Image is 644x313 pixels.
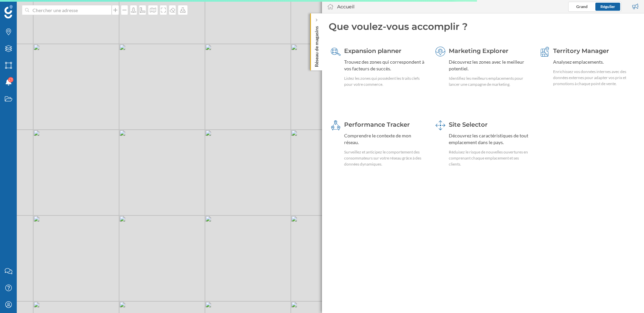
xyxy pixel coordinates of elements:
[331,120,341,130] img: monitoring-360.svg
[553,47,609,55] span: Territory Manager
[4,5,13,18] img: Logo Geoblink
[449,149,531,167] div: Réduisez le risque de nouvelles ouvertures en comprenant chaque emplacement et ses clients.
[540,47,550,57] img: territory-manager.svg
[344,47,401,55] span: Expansion planner
[344,75,426,87] div: Listez les zones qui possèdent les traits clefs pour votre commerce.
[313,23,320,67] p: Réseau de magasins
[331,47,341,57] img: search-areas.svg
[344,149,426,167] div: Surveillez et anticipez le comportement des consommateurs sur votre réseau grâce à des données dy...
[344,121,410,128] span: Performance Tracker
[449,75,531,87] div: Identifiez les meilleurs emplacements pour lancer une campagne de marketing.
[337,3,355,10] div: Accueil
[576,4,588,9] span: Grand
[449,121,488,128] span: Site Selector
[553,69,635,87] div: Enrichissez vos données internes avec des données externes pour adapter vos prix et promotions à ...
[329,20,637,33] div: Que voulez-vous accomplir ?
[435,47,445,57] img: explorer.svg
[449,132,531,146] div: Découvrez les caractéristiques de tout emplacement dans le pays.
[435,120,445,130] img: dashboards-manager.svg
[553,59,635,65] div: Analysez emplacements.
[600,4,615,9] span: Régulier
[344,132,426,146] div: Comprendre le contexte de mon réseau.
[449,47,508,55] span: Marketing Explorer
[344,59,426,72] div: Trouvez des zones qui correspondent à vos facteurs de succès.
[449,59,531,72] div: Découvrez les zones avec le meilleur potentiel.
